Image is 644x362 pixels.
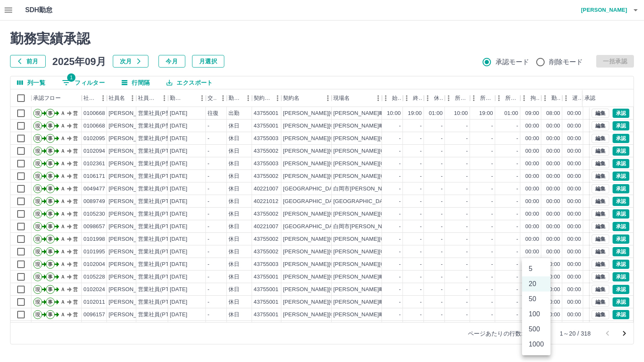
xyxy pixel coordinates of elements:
li: 500 [522,322,551,337]
li: 5 [522,261,551,276]
li: 100 [522,307,551,322]
li: 1000 [522,337,551,352]
li: 50 [522,292,551,307]
li: 20 [522,276,551,292]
